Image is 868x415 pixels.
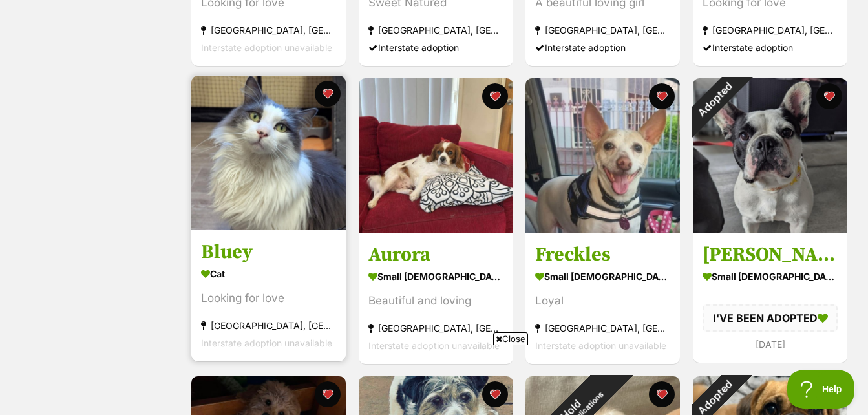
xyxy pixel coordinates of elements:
[359,233,513,364] a: Aurora small [DEMOGRAPHIC_DATA] Dog Beautiful and loving [GEOGRAPHIC_DATA], [GEOGRAPHIC_DATA] Int...
[703,242,838,267] h3: [PERSON_NAME]
[201,240,336,264] h3: Bluey
[493,332,528,345] span: Close
[368,39,503,56] div: Interstate adoption
[703,335,838,353] div: [DATE]
[693,233,847,363] a: [PERSON_NAME] small [DEMOGRAPHIC_DATA] Dog I'VE BEEN ADOPTED [DATE] favourite
[482,83,508,109] button: favourite
[693,222,847,235] a: Adopted
[201,264,336,283] div: Cat
[703,21,838,39] div: [GEOGRAPHIC_DATA], [GEOGRAPHIC_DATA]
[703,304,838,332] div: I'VE BEEN ADOPTED
[535,340,666,351] span: Interstate adoption unavailable
[676,61,753,138] div: Adopted
[368,21,503,39] div: [GEOGRAPHIC_DATA], [GEOGRAPHIC_DATA]
[703,267,838,286] div: small [DEMOGRAPHIC_DATA] Dog
[201,290,336,307] div: Looking for love
[201,317,336,334] div: [GEOGRAPHIC_DATA], [GEOGRAPHIC_DATA]
[368,267,503,286] div: small [DEMOGRAPHIC_DATA] Dog
[650,83,675,109] button: favourite
[201,337,332,348] span: Interstate adoption unavailable
[535,242,670,267] h3: Freckles
[535,319,670,337] div: [GEOGRAPHIC_DATA], [GEOGRAPHIC_DATA]
[368,242,503,267] h3: Aurora
[201,42,332,53] span: Interstate adoption unavailable
[535,21,670,39] div: [GEOGRAPHIC_DATA], [GEOGRAPHIC_DATA]
[525,78,680,233] img: Freckles
[703,39,838,56] div: Interstate adoption
[535,292,670,310] div: Loyal
[535,39,670,56] div: Interstate adoption
[368,319,503,337] div: [GEOGRAPHIC_DATA], [GEOGRAPHIC_DATA]
[199,350,670,409] iframe: Advertisement
[368,292,503,310] div: Beautiful and loving
[368,340,500,351] span: Interstate adoption unavailable
[787,370,855,409] iframe: Help Scout Beacon - Open
[693,78,847,233] img: Lollie
[191,230,346,361] a: Bluey Cat Looking for love [GEOGRAPHIC_DATA], [GEOGRAPHIC_DATA] Interstate adoption unavailable f...
[201,21,336,39] div: [GEOGRAPHIC_DATA], [GEOGRAPHIC_DATA]
[191,76,346,230] img: Bluey
[535,267,670,286] div: small [DEMOGRAPHIC_DATA] Dog
[525,233,680,364] a: Freckles small [DEMOGRAPHIC_DATA] Dog Loyal [GEOGRAPHIC_DATA], [GEOGRAPHIC_DATA] Interstate adopt...
[315,81,341,107] button: favourite
[359,78,513,233] img: Aurora
[816,83,842,109] button: favourite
